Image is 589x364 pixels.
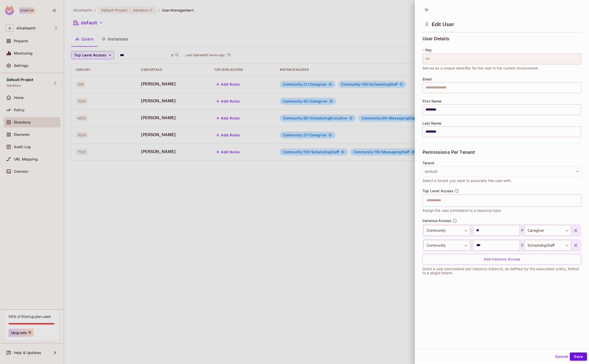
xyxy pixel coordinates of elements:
span: Last Name [422,121,441,125]
span: Edit User [432,21,454,27]
span: # [520,242,524,248]
span: Serves as a unique identifier for the user in the current environment. [422,65,539,71]
span: : [470,242,473,248]
button: Open [578,200,580,201]
button: default [422,166,581,177]
span: User Details [422,36,449,41]
span: : [470,227,473,234]
span: Assign the user permission to a resource type [422,208,501,213]
span: Email [422,77,432,81]
span: Top Level Access [422,189,453,193]
div: SchedulingStaff [524,240,571,251]
button: Save [570,352,587,361]
span: First Name [422,99,442,103]
p: Grant a user permissions per resource instance, as defined by the associated policy, limited to a... [422,267,581,275]
span: Instance Access [422,219,451,223]
span: Key [425,48,432,52]
span: Tenant [422,161,434,165]
div: Caregiver [524,225,571,236]
div: Add Instance Access [422,254,581,265]
div: Community [423,225,470,236]
span: Permissions Per Tenant [422,150,475,155]
span: # [520,227,524,234]
div: Community [423,240,470,251]
button: Cancel [553,352,570,361]
span: Select a tenant you want to associate this user with. [422,178,512,184]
